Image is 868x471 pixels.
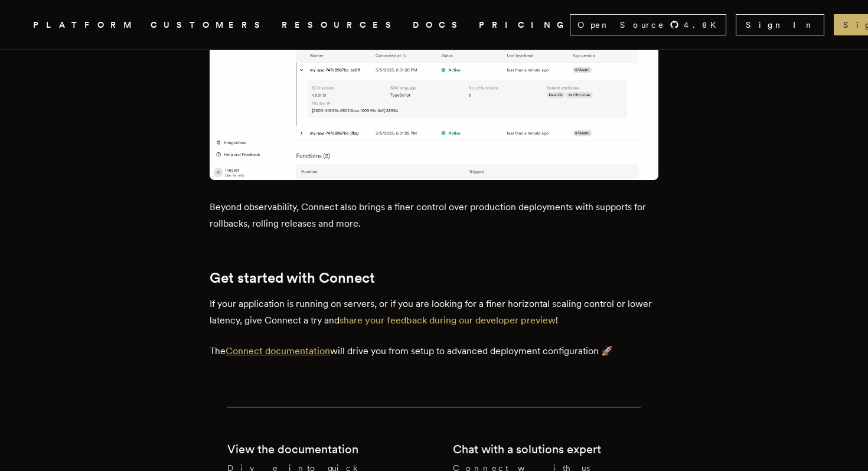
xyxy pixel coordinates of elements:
a: DOCS [413,18,465,32]
p: If your application is running on servers, or if you are looking for a finer horizontal scaling c... [210,296,658,329]
span: 4.8 K [684,19,723,31]
button: PLATFORM [33,18,136,32]
p: The will drive you from setup to advanced deployment configuration 🚀 [210,343,658,359]
h2: Chat with a solutions expert [453,441,601,457]
a: share your feedback during our developer preview [340,315,556,326]
h2: View the documentation [227,441,358,457]
a: Connect documentation [226,345,330,356]
a: CUSTOMERS [151,18,267,32]
p: Beyond observability, Connect also brings a finer control over production deployments with suppor... [210,199,658,232]
span: Open Source [577,19,665,31]
a: PRICING [479,18,570,32]
a: Sign In [736,14,824,35]
button: RESOURCES [282,18,399,32]
h2: Get started with Connect [210,270,658,286]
